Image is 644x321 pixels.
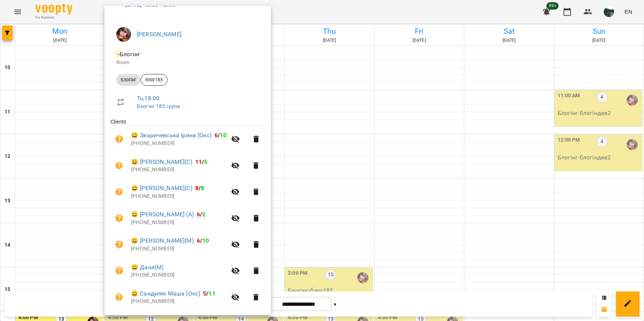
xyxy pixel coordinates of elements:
a: Блогінг 185 група [137,103,180,109]
span: Блогінг [116,77,141,83]
p: [PHONE_NUMBER] [131,166,227,173]
p: [PHONE_NUMBER] [131,140,227,147]
span: 8 [195,185,199,192]
p: [PHONE_NUMBER] [131,271,227,279]
b: / [197,211,206,218]
button: Unpaid. Bill the attendance? [110,183,128,201]
b: / [197,237,209,244]
p: [PHONE_NUMBER] [131,219,227,226]
span: 8 [201,185,204,192]
span: 6 [197,211,200,218]
a: 😀 [PERSON_NAME](С) [131,158,192,166]
a: Tu , 18:00 [137,95,159,102]
button: Unpaid. Bill the attendance? [110,209,128,227]
p: [PHONE_NUMBER] [131,193,227,200]
a: 😀 [PERSON_NAME](С) [131,184,192,193]
span: 5 [203,290,206,297]
span: 11 [209,290,215,297]
p: [PHONE_NUMBER] [131,298,227,305]
span: 10 [202,237,209,244]
span: 6 [214,132,218,139]
b: / [195,158,208,165]
button: Unpaid. Bill the attendance? [110,130,128,148]
p: Room [116,59,259,66]
a: 😀 Сандуляк Маша (Окс) [131,289,200,298]
button: Unpaid. Bill the attendance? [110,236,128,253]
p: [PHONE_NUMBER] [131,245,227,253]
b: / [195,185,204,192]
button: Unpaid. Bill the attendance? [110,288,128,306]
span: 2 [202,211,206,218]
span: - Блогінг [116,51,142,58]
span: 10 [220,132,227,139]
a: 😀 Зваричевська Ірина (Окс) [131,131,211,140]
b: / [214,132,227,139]
button: Unpaid. Bill the attendance? [110,262,128,280]
span: 5 [204,158,207,165]
span: блог185 [141,77,167,83]
button: Unpaid. Bill the attendance? [110,157,128,175]
a: 😀 Даня(М) [131,263,163,272]
a: [PERSON_NAME] [137,31,182,38]
a: 😀 [PERSON_NAME](М) [131,236,194,245]
a: 😀 [PERSON_NAME] (А) [131,210,194,219]
img: 2a048b25d2e557de8b1a299ceab23d88.jpg [116,27,131,42]
span: 11 [195,158,202,165]
b: / [203,290,216,297]
span: 6 [197,237,200,244]
div: блог185 [141,74,168,86]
